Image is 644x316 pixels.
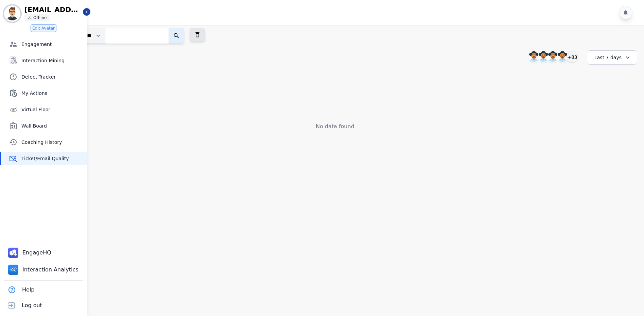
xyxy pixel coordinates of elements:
a: Interaction Analytics [5,262,83,278]
span: Wall Board [21,122,84,129]
img: Bordered avatar [4,5,20,22]
a: My Actions [1,86,87,100]
span: Help [22,286,34,294]
span: My Actions [21,90,84,97]
p: Offline [33,15,47,20]
a: Wall Board [1,119,87,133]
div: No data found [33,122,637,131]
span: Interaction Mining [21,57,84,64]
span: EngageHQ [22,249,53,257]
a: Virtual Floor [1,103,87,116]
div: +83 [567,51,578,63]
button: Help [4,282,36,298]
a: EngageHQ [5,245,55,261]
a: Ticket/Email Quality [1,152,87,165]
a: Coaching History [1,135,87,149]
a: Defect Tracker [1,70,87,84]
button: Edit Avatar [31,24,56,32]
div: Last 7 days [587,50,637,65]
span: Defect Tracker [21,73,84,80]
span: Ticket/Email Quality [21,155,84,162]
a: Interaction Mining [1,54,87,67]
a: Engagement [1,37,87,51]
p: [EMAIL_ADDRESS][PERSON_NAME][DOMAIN_NAME] [24,6,82,13]
button: Log out [4,298,43,313]
span: Engagement [21,41,84,48]
span: Interaction Analytics [22,266,80,274]
span: Virtual Floor [21,106,84,113]
span: Coaching History [21,139,84,146]
span: Log out [22,301,42,310]
img: person [28,16,32,20]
